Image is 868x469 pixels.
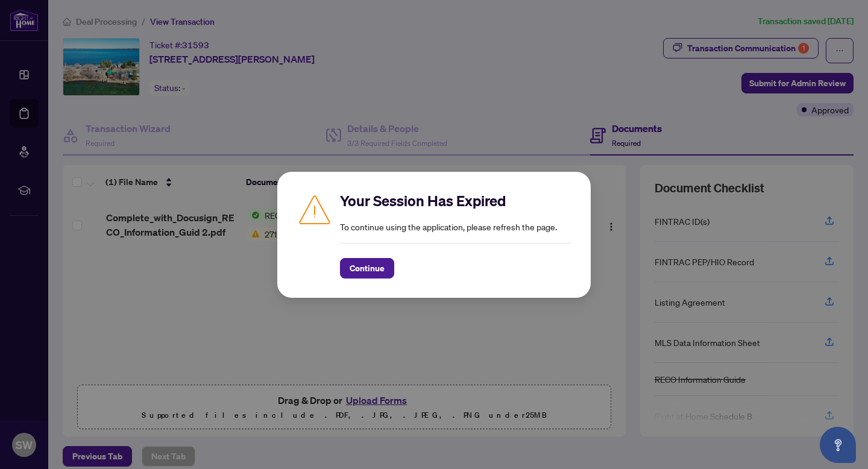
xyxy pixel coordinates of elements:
[340,191,571,210] h2: Your Session Has Expired
[340,258,394,279] button: Continue
[297,191,333,227] img: Caution icon
[820,427,856,463] button: Open asap
[340,191,571,279] div: To continue using the application, please refresh the page.
[350,259,385,278] span: Continue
